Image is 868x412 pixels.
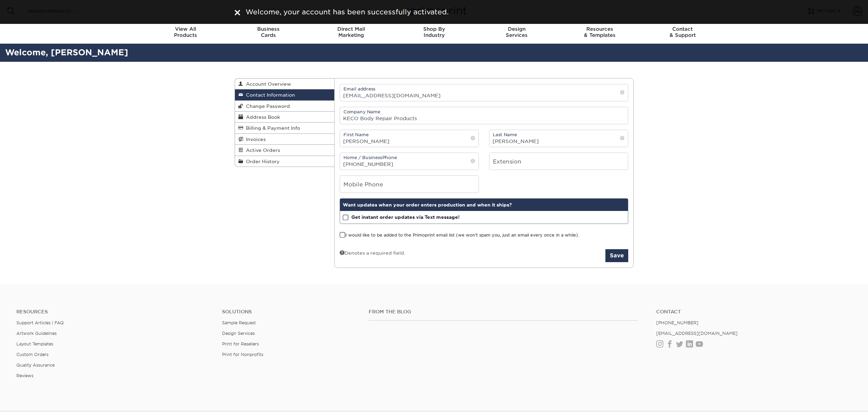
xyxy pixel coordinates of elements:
a: DesignServices [475,22,558,44]
span: Order History [243,159,280,164]
span: Contact Information [243,92,295,98]
span: Contact [641,26,724,32]
div: & Templates [558,26,641,38]
span: Change Password [243,103,290,109]
a: Account Overview [235,79,335,89]
a: Order History [235,156,335,167]
a: Reviews [16,373,33,378]
h4: Solutions [222,309,358,315]
label: I would like to be added to the Primoprint email list (we won't spam you, just an email every onc... [340,232,579,239]
div: Want updates when your order enters production and when it ships? [340,199,628,211]
a: Address Book [235,112,335,123]
div: Cards [227,26,310,38]
a: Print for Resellers [222,341,259,346]
a: Design Services [222,331,255,336]
a: Contact& Support [641,22,724,44]
a: Invoices [235,134,335,145]
img: close [235,10,240,15]
h4: Resources [16,309,212,315]
div: Denotes a required field. [340,249,406,256]
a: [PHONE_NUMBER] [656,320,698,325]
div: Products [144,26,227,38]
span: Resources [558,26,641,32]
a: Print for Nonprofits [222,352,263,357]
a: Contact Information [235,89,335,100]
a: Direct MailMarketing [310,22,393,44]
a: View AllProducts [144,22,227,44]
div: Industry [393,26,475,38]
a: Shop ByIndustry [393,22,475,44]
span: View All [144,26,227,32]
a: Sample Request [222,320,256,325]
span: Shop By [393,26,475,32]
a: Resources& Templates [558,22,641,44]
a: Artwork Guidelines [16,331,57,336]
a: [EMAIL_ADDRESS][DOMAIN_NAME] [656,331,738,336]
a: Support Articles | FAQ [16,320,64,325]
a: Active Orders [235,145,335,156]
span: Design [475,26,558,32]
div: Services [475,26,558,38]
div: Marketing [310,26,393,38]
span: Welcome, your account has been successfully activated. [246,8,448,16]
span: Address Book [243,114,280,120]
span: Invoices [243,137,266,142]
h4: From the Blog [369,309,638,315]
div: & Support [641,26,724,38]
span: Billing & Payment Info [243,125,300,131]
strong: Get instant order updates via Text message! [351,214,460,220]
span: Business [227,26,310,32]
a: Layout Templates [16,341,53,346]
span: Account Overview [243,81,291,87]
a: Custom Orders [16,352,48,357]
a: Billing & Payment Info [235,123,335,133]
button: Save [605,249,628,262]
span: Direct Mail [310,26,393,32]
a: Change Password [235,101,335,112]
a: BusinessCards [227,22,310,44]
a: Contact [656,309,852,315]
span: Active Orders [243,147,280,153]
a: Quality Assurance [16,363,55,368]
